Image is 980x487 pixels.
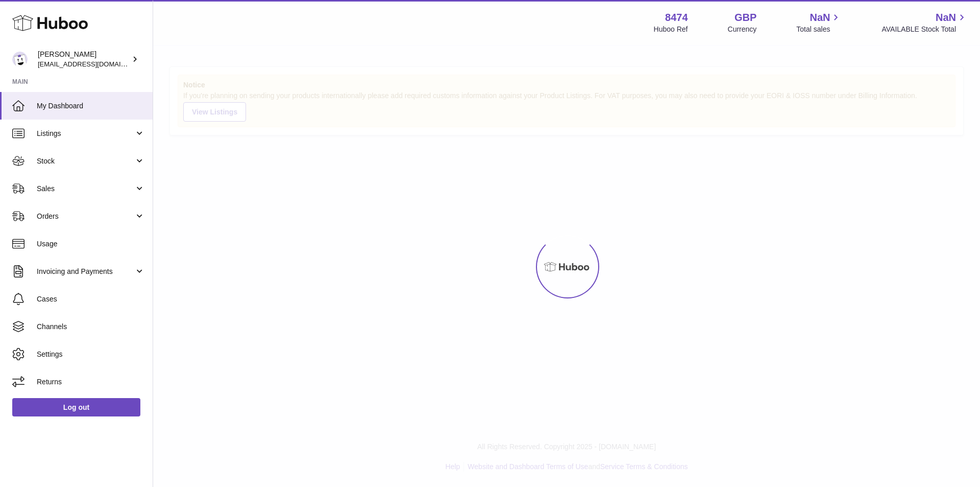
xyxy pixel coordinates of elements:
span: Stock [37,156,134,166]
span: [EMAIL_ADDRESS][DOMAIN_NAME] [38,60,150,68]
div: Huboo Ref [654,25,688,34]
span: NaN [936,11,956,25]
span: Total sales [796,25,842,34]
span: Cases [37,294,145,304]
span: Channels [37,322,145,332]
span: Usage [37,239,145,249]
a: Log out [12,398,140,416]
span: Returns [37,377,145,387]
strong: 8474 [665,11,688,25]
span: Sales [37,184,134,194]
a: NaN AVAILABLE Stock Total [881,11,968,34]
span: My Dashboard [37,101,145,111]
span: Listings [37,129,134,138]
span: AVAILABLE Stock Total [881,25,968,34]
strong: GBP [734,11,756,25]
div: [PERSON_NAME] [38,50,130,69]
span: Orders [37,212,134,221]
a: NaN Total sales [796,11,842,34]
span: Invoicing and Payments [37,267,134,276]
span: Settings [37,350,145,359]
img: orders@neshealth.com [12,52,28,67]
span: NaN [810,11,830,25]
div: Currency [728,25,757,34]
